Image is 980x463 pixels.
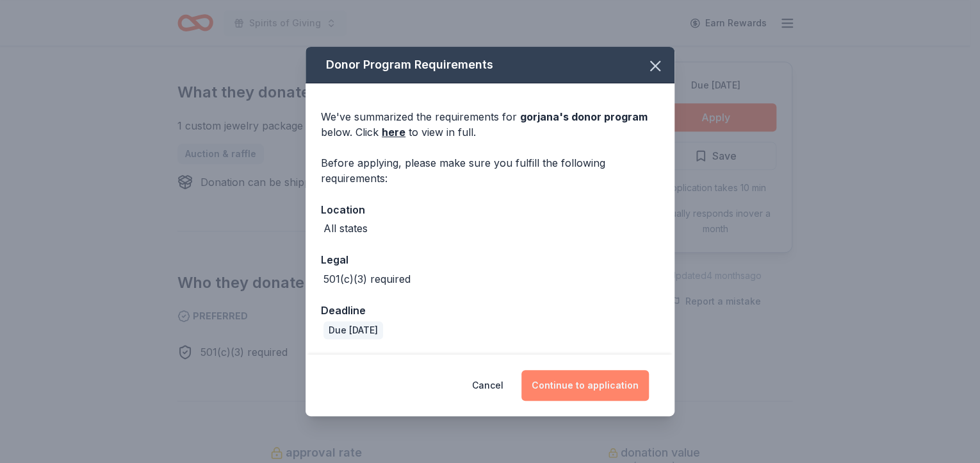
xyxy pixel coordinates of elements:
[323,321,383,339] div: Due [DATE]
[306,47,674,83] div: Donor Program Requirements
[323,221,368,236] div: All states
[382,124,405,140] a: here
[521,370,649,401] button: Continue to application
[323,271,411,287] div: 501(c)(3) required
[321,201,659,218] div: Location
[321,109,659,140] div: We've summarized the requirements for below. Click to view in full.
[321,302,659,319] div: Deadline
[321,155,659,186] div: Before applying, please make sure you fulfill the following requirements:
[472,370,503,401] button: Cancel
[520,110,648,123] span: gorjana 's donor program
[321,251,659,268] div: Legal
